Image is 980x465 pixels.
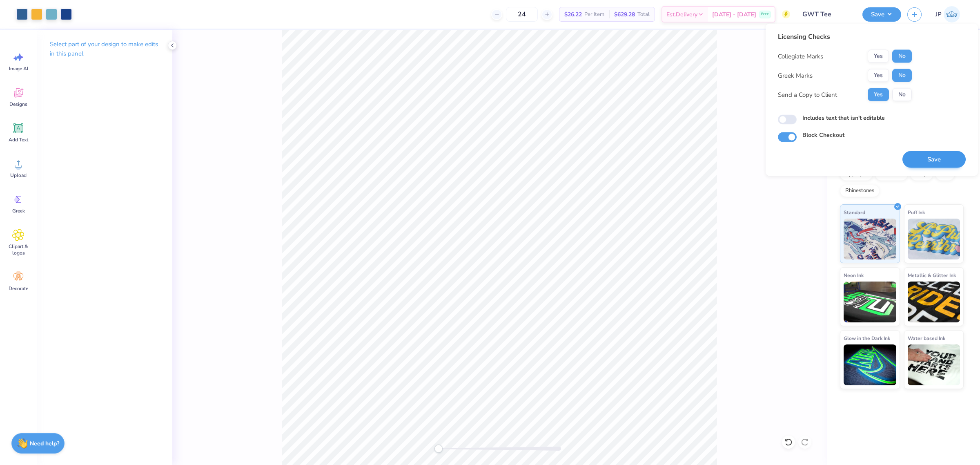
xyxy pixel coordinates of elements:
div: Licensing Checks [778,32,912,42]
button: Save [902,151,966,168]
span: Free [761,11,769,17]
img: John Paul Torres [944,6,960,22]
button: No [892,88,912,101]
span: Glow in the Dark Ink [844,334,890,342]
label: Includes text that isn't editable [802,114,885,122]
strong: Need help? [30,440,59,447]
button: Yes [868,50,889,63]
button: Save [862,7,901,22]
img: Puff Ink [908,219,960,259]
span: Clipart & logos [5,243,32,256]
span: Add Text [9,136,28,143]
span: Neon Ink [844,271,864,279]
img: Standard [844,219,896,259]
span: Water based Ink [908,334,945,342]
span: Est. Delivery [666,10,697,19]
span: Designs [9,101,27,107]
span: Standard [844,208,865,217]
img: Neon Ink [844,282,896,322]
span: [DATE] - [DATE] [712,10,756,19]
div: Rhinestones [840,185,880,197]
button: No [892,69,912,82]
img: Water based Ink [908,344,960,385]
div: Accessibility label [434,445,443,453]
span: Puff Ink [908,208,925,217]
p: Select part of your design to make edits in this panel [50,40,159,58]
button: No [892,50,912,63]
img: Glow in the Dark Ink [844,344,896,385]
span: Total [637,10,650,19]
div: Send a Copy to Client [778,90,837,99]
span: Decorate [9,285,28,292]
span: Upload [10,172,27,179]
button: Yes [868,69,889,82]
span: Metallic & Glitter Ink [908,271,956,279]
button: Yes [868,88,889,101]
span: $26.22 [564,10,582,19]
input: Untitled Design [796,6,856,22]
span: Greek [12,208,25,214]
div: Collegiate Marks [778,51,823,61]
span: Image AI [9,65,28,72]
div: Greek Marks [778,71,813,80]
input: – – [506,7,538,22]
span: $629.28 [614,10,635,19]
img: Metallic & Glitter Ink [908,282,960,322]
span: JP [935,10,942,19]
label: Block Checkout [802,131,844,139]
span: Per Item [584,10,604,19]
a: JP [932,6,964,22]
